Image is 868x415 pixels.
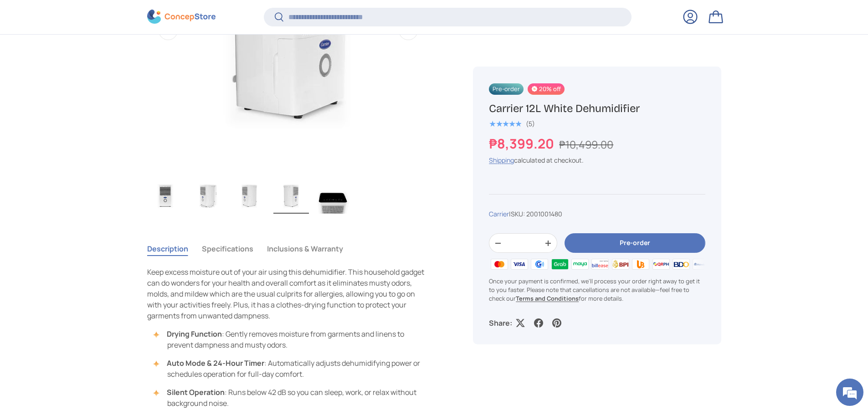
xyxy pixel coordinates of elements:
li: : Runs below 42 dB so you can sleep, work, or relax without background noise. [156,387,430,409]
img: grabpay [550,257,570,271]
h1: Carrier 12L White Dehumidifier [489,102,705,116]
span: SKU: [511,210,525,218]
img: billease [590,257,610,271]
img: bdo [671,257,691,271]
div: calculated at checkout. [489,155,705,165]
textarea: Type your message and hit 'Enter' [5,249,174,281]
span: ★★★★★ [489,119,521,128]
p: Share: [489,318,512,328]
img: bpi [611,257,631,271]
p: Once your payment is confirmed, we'll process your order right away to get it to you faster. Plea... [489,277,705,303]
strong: Drying Function [167,329,222,339]
img: carrier-dehumidifier-12-liter-top-with-buttons-view-concepstore [315,177,351,214]
button: Inclusions & Warranty [267,238,343,259]
img: metrobank [691,257,711,271]
img: visa [509,257,529,271]
span: Pre-order [489,83,524,95]
p: Keep excess moisture out of your air using this dehumidifier. This household gadget can do wonder... [147,266,430,321]
span: 2001001480 [526,210,562,218]
a: 5.0 out of 5.0 stars (5) [489,118,535,128]
strong: Silent Operation [167,387,225,397]
li: : Gently removes moisture from garments and linens to prevent dampness and musty odors. [156,328,430,350]
img: carrier-dehumidifier-12-liter-left-side-view-concepstore [231,177,267,214]
img: qrph [651,257,671,271]
s: ₱10,499.00 [559,137,613,152]
img: maya [570,257,590,271]
span: We're online! [53,115,126,207]
button: Specifications [202,238,253,259]
span: 20% off [528,83,565,95]
div: (5) [526,120,535,127]
img: carrier-dehumidifier-12-liter-full-view-concepstore [148,177,183,214]
a: Carrier [489,210,509,218]
img: ConcepStore [147,10,216,24]
img: master [489,257,509,271]
img: gcash [529,257,550,271]
div: Minimize live chat window [149,5,171,26]
strong: ₱8,399.20 [489,134,556,153]
img: carrier-dehumidifier-12-liter-left-side-with-dimensions-view-concepstore [190,177,225,214]
a: Terms and Conditions [516,294,579,302]
div: Chat with us now [47,51,153,63]
span: | [509,210,562,218]
div: 5.0 out of 5.0 stars [489,120,521,128]
img: ubp [631,257,651,271]
button: Description [147,238,188,259]
li: : Automatically adjusts dehumidifying power or schedules operation for full-day comfort. [156,358,430,379]
button: Pre-order [565,234,705,253]
strong: Auto Mode & 24-Hour Timer [167,358,264,368]
img: carrier-dehumidifier-12-liter-right-side-view-concepstore [273,177,309,214]
a: Shipping [489,156,514,164]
